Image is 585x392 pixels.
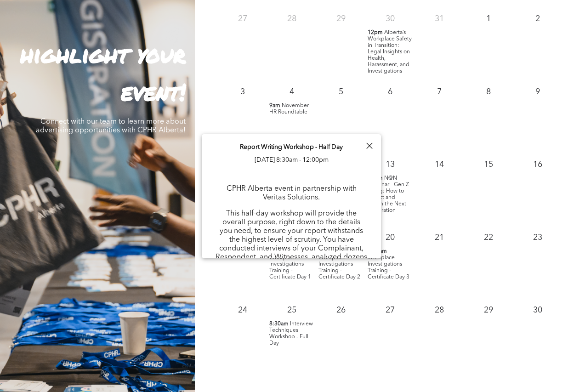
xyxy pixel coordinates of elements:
p: 14 [431,156,448,173]
p: 8 [480,84,497,100]
span: [DATE] 8:30am - 12:00pm [255,157,329,163]
span: 8:30am [269,321,289,327]
span: Workplace Investigations Training - Certificate Day 3 [368,255,409,280]
p: 28 [284,11,300,27]
span: Workplace Investigations Training - Certificate Day 2 [318,255,360,280]
p: 6 [382,84,398,100]
p: 5 [333,84,349,100]
p: 25 [284,302,300,318]
p: This half-day workshop will provide the overall purpose, right down to the details you need, to e... [216,210,367,279]
p: 3 [234,84,251,100]
p: 15 [480,156,497,173]
span: Connect with our team to learn more about advertising opportunities with CPHR Alberta! [36,118,186,134]
p: 27 [234,11,251,27]
p: 29 [333,11,349,27]
span: Interview Techniques Workshop - Full Day [269,321,313,346]
span: Alberta’s Workplace Safety in Transition: Legal Insights on Health, Harassment, and Investigations [368,30,412,74]
strong: highlight your event! [20,38,186,108]
p: 13 [382,156,398,173]
p: 2 [529,11,546,27]
p: 28 [431,302,448,318]
p: 7 [431,84,448,100]
span: November HR Roundtable [269,103,309,115]
p: CPHR Alberta event in partnership with Veritas Solutions. [216,185,367,202]
p: 30 [382,11,398,27]
p: 30 [529,302,546,318]
p: 21 [431,229,448,246]
p: 22 [480,229,497,246]
p: 4 [284,84,300,100]
p: 1 [480,11,497,27]
span: N@N Webinar - Gen Z Rising: How to Attract and Retain the Next Generation [368,176,409,213]
p: 16 [529,156,546,173]
span: 12pm [368,29,383,36]
p: 29 [480,302,497,318]
p: 9 [529,84,546,100]
span: Report Writing Workshop - Half Day [240,144,343,150]
p: 20 [382,229,398,246]
span: Workplace Investigations Training - Certificate Day 1 [269,255,311,280]
p: 27 [382,302,398,318]
p: 24 [234,302,251,318]
span: 9am [269,102,280,109]
p: 23 [529,229,546,246]
p: 31 [431,11,448,27]
p: 26 [333,302,349,318]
